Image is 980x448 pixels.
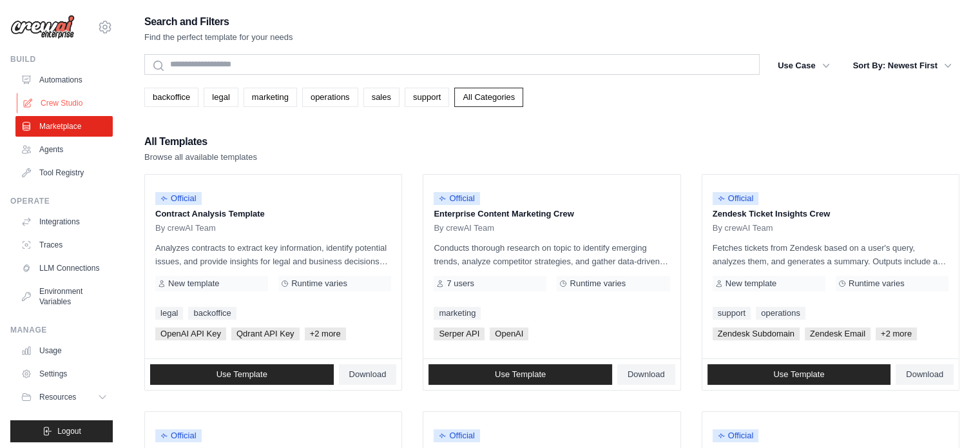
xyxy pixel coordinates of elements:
[713,192,759,205] span: Official
[756,307,805,320] a: operations
[144,88,198,107] a: backoffice
[39,392,76,402] span: Resources
[434,307,481,320] a: marketing
[17,93,114,113] a: Crew Studio
[849,278,905,289] span: Runtime varies
[15,258,113,278] a: LLM Connections
[155,327,226,340] span: OpenAI API Key
[15,364,113,384] a: Settings
[144,31,293,44] p: Find the perfect template for your needs
[144,151,257,164] p: Browse all available templates
[57,426,81,436] span: Logout
[155,307,183,320] a: legal
[155,192,202,205] span: Official
[15,139,113,160] a: Agents
[773,369,824,380] span: Use Template
[713,307,751,320] a: support
[302,88,358,107] a: operations
[155,429,202,442] span: Official
[10,325,113,335] div: Manage
[363,88,399,107] a: sales
[15,162,113,183] a: Tool Registry
[434,327,485,340] span: Serper API
[434,241,669,268] p: Conducts thorough research on topic to identify emerging trends, analyze competitor strategies, a...
[434,208,669,220] p: Enterprise Content Marketing Crew
[155,223,216,233] span: By crewAI Team
[150,364,334,385] a: Use Template
[628,369,665,380] span: Download
[707,364,891,385] a: Use Template
[15,340,113,361] a: Usage
[713,429,759,442] span: Official
[713,241,948,268] p: Fetches tickets from Zendesk based on a user's query, analyzes them, and generates a summary. Out...
[15,387,113,407] button: Resources
[490,327,528,340] span: OpenAI
[770,54,838,77] button: Use Case
[349,369,387,380] span: Download
[713,223,773,233] span: By crewAI Team
[144,133,257,151] h2: All Templates
[155,208,391,220] p: Contract Analysis Template
[10,15,75,39] img: Logo
[155,241,391,268] p: Analyzes contracts to extract key information, identify potential issues, and provide insights fo...
[144,13,293,31] h2: Search and Filters
[434,223,494,233] span: By crewAI Team
[428,364,612,385] a: Use Template
[10,54,113,64] div: Build
[896,364,954,385] a: Download
[10,196,113,206] div: Operate
[231,327,300,340] span: Qdrant API Key
[617,364,675,385] a: Download
[15,211,113,232] a: Integrations
[244,88,297,107] a: marketing
[15,235,113,255] a: Traces
[15,281,113,312] a: Environment Variables
[434,429,480,442] span: Official
[454,88,523,107] a: All Categories
[15,70,113,90] a: Automations
[15,116,113,137] a: Marketplace
[216,369,267,380] span: Use Template
[805,327,870,340] span: Zendesk Email
[495,369,546,380] span: Use Template
[405,88,449,107] a: support
[204,88,238,107] a: legal
[168,278,219,289] span: New template
[10,420,113,442] button: Logout
[725,278,776,289] span: New template
[713,208,948,220] p: Zendesk Ticket Insights Crew
[713,327,800,340] span: Zendesk Subdomain
[339,364,397,385] a: Download
[305,327,346,340] span: +2 more
[570,278,626,289] span: Runtime varies
[188,307,236,320] a: backoffice
[906,369,943,380] span: Download
[845,54,959,77] button: Sort By: Newest First
[876,327,917,340] span: +2 more
[291,278,347,289] span: Runtime varies
[434,192,480,205] span: Official
[447,278,474,289] span: 7 users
